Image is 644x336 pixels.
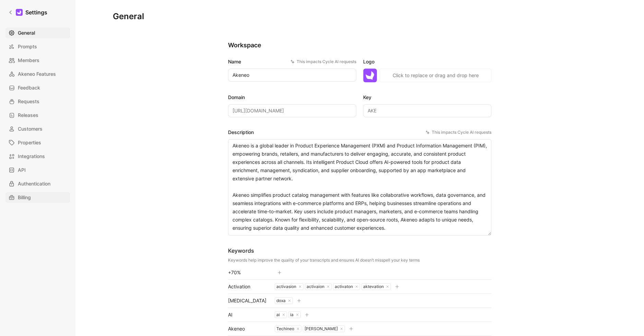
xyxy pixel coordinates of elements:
[5,27,70,38] a: General
[5,110,70,121] a: Releases
[228,128,491,136] label: Description
[5,123,70,134] a: Customers
[5,82,70,93] a: Feedback
[5,192,70,203] a: Billing
[5,55,70,66] a: Members
[18,139,41,147] span: Properties
[5,96,70,107] a: Requests
[18,84,40,92] span: Feedback
[426,129,491,136] div: This impacts Cycle AI requests
[5,151,70,162] a: Integrations
[362,284,384,289] div: aktevation
[228,58,356,66] label: Name
[18,97,39,106] span: Requests
[5,41,70,52] a: Prompts
[275,326,294,332] div: Techineo
[290,58,356,65] div: This impacts Cycle AI requests
[5,165,70,176] a: API
[380,69,491,82] button: Click to replace or drag and drop here
[228,311,266,319] div: AI
[18,180,50,188] span: Authentication
[228,104,356,117] input: Some placeholder
[275,298,286,303] div: doxa
[275,312,280,317] div: ai
[5,178,70,189] a: Authentication
[333,284,353,289] div: activaton
[18,43,37,51] span: Prompts
[363,58,491,66] label: Logo
[228,41,491,49] h2: Workspace
[228,247,420,255] div: Keywords
[18,166,26,174] span: API
[25,8,47,16] h1: Settings
[113,11,144,22] h1: General
[18,125,43,133] span: Customers
[228,93,356,101] label: Domain
[275,284,296,289] div: activasion
[228,325,266,333] div: Akeneo
[18,70,56,78] span: Akeneo Features
[363,69,377,82] img: logo
[18,193,31,202] span: Billing
[228,297,266,305] div: [MEDICAL_DATA]
[5,5,50,19] a: Settings
[303,326,338,332] div: [PERSON_NAME]
[363,93,491,101] label: Key
[18,56,39,64] span: Members
[5,69,70,80] a: Akeneo Features
[305,284,324,289] div: activaion
[228,257,420,263] div: Keywords help improve the quality of your transcripts and ensures AI doesn’t misspell your key terms
[228,283,266,291] div: Activation
[18,152,45,160] span: Integrations
[289,312,294,317] div: ia
[18,29,35,37] span: General
[228,268,266,277] div: +70%
[5,137,70,148] a: Properties
[228,139,491,236] textarea: Akeneo is a global leader in Product Experience Management (PXM) and Product Information Manageme...
[18,111,38,119] span: Releases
